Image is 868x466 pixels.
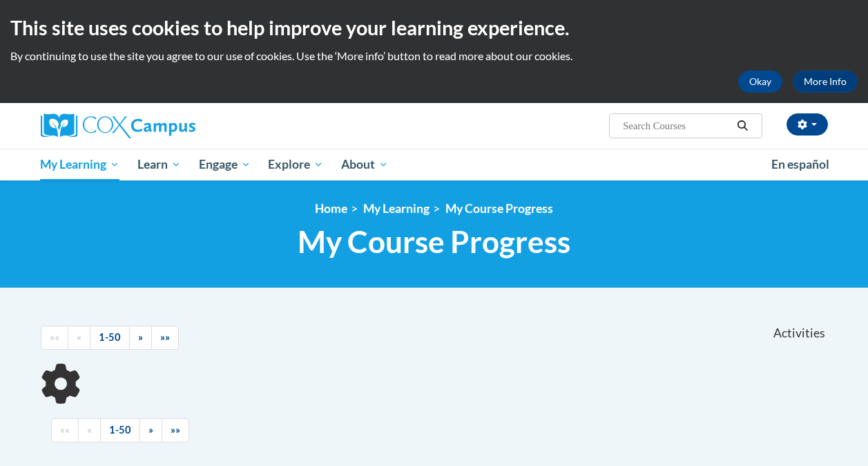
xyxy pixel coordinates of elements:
img: Cox Campus [41,113,195,138]
a: Home [315,201,347,216]
a: Next [129,326,152,350]
a: My Learning [363,201,430,216]
span: Engage [199,156,251,173]
span: »» [160,331,170,343]
h2: This site uses cookies to help improve your learning experience. [10,14,858,41]
span: » [138,331,143,343]
span: « [87,424,92,436]
span: «« [60,424,70,436]
a: End [162,418,189,442]
span: My Course Progress [298,223,570,260]
input: Search Courses [621,118,732,134]
span: » [148,424,153,436]
a: Cox Campus [41,113,289,138]
a: Previous [68,326,90,350]
a: En español [762,150,838,179]
a: Begining [41,326,68,350]
a: Next [139,418,162,442]
button: Okay [738,71,782,93]
a: My Learning [32,149,129,180]
a: 1-50 [90,326,130,350]
span: About [341,156,388,173]
span: »» [171,424,180,436]
span: Explore [268,156,323,173]
button: Search [732,118,753,134]
a: Begining [51,418,79,442]
p: By continuing to use the site you agree to our use of cookies. Use the ‘More info’ button to read... [10,48,858,64]
span: My Learning [40,156,119,173]
a: End [151,326,179,350]
span: Learn [137,156,181,173]
span: En español [771,157,829,171]
a: Previous [78,418,101,442]
a: Engage [190,149,260,180]
a: Explore [259,149,332,180]
a: About [332,149,397,180]
a: My Course Progress [445,201,553,216]
span: Activities [773,326,825,341]
span: « [77,331,81,343]
span: «« [50,331,59,343]
a: Learn [128,149,190,180]
a: 1-50 [100,418,140,442]
button: Account Settings [787,113,828,136]
div: Main menu [30,149,838,180]
a: More Info [793,71,858,93]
